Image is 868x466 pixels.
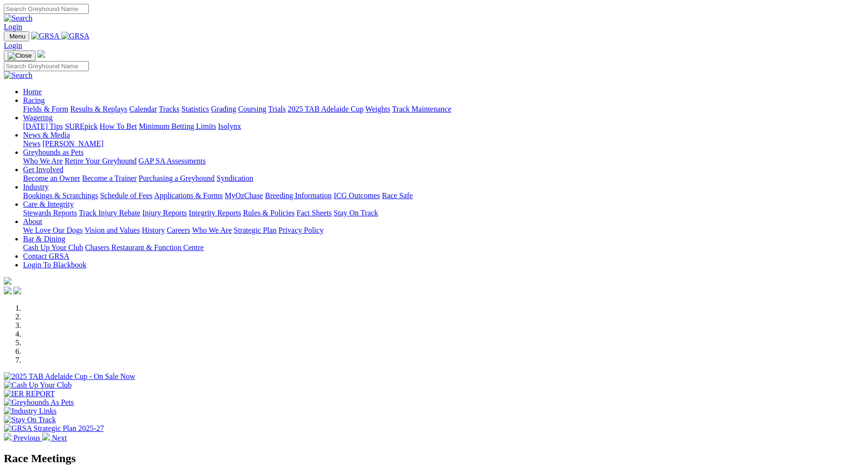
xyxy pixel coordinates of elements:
[23,122,63,130] a: [DATE] Tips
[334,209,378,217] a: Stay On Track
[4,14,33,23] img: Search
[42,434,67,442] a: Next
[23,209,864,217] div: Care & Integrity
[142,209,187,217] a: Injury Reports
[23,96,45,104] a: Racing
[23,235,65,243] a: Bar & Dining
[42,433,50,441] img: chevron-right-pager-white.svg
[23,88,42,96] a: Home
[31,32,60,40] img: GRSA
[238,105,266,113] a: Coursing
[139,157,206,165] a: GAP SA Assessments
[4,50,36,61] button: Toggle navigation
[23,148,84,156] a: Greyhounds as Pets
[23,217,42,226] a: About
[37,50,45,58] img: logo-grsa-white.png
[4,41,22,50] a: Login
[265,191,332,200] a: Breeding Information
[189,209,241,217] a: Integrity Reports
[154,191,223,200] a: Applications & Forms
[23,139,864,148] div: News & Media
[129,105,157,113] a: Calendar
[211,105,236,113] a: Grading
[79,209,140,217] a: Track Injury Rebate
[23,243,864,252] div: Bar & Dining
[167,226,190,234] a: Careers
[23,243,83,252] a: Cash Up Your Club
[23,165,63,174] a: Get Involved
[23,226,864,235] div: About
[23,191,98,200] a: Bookings & Scratchings
[70,105,127,113] a: Results & Replays
[334,191,380,200] a: ICG Outcomes
[23,105,864,113] div: Racing
[13,434,40,442] span: Previous
[4,424,104,433] img: GRSA Strategic Plan 2025-27
[4,287,12,294] img: facebook.svg
[192,226,232,234] a: Who We Are
[365,105,390,113] a: Weights
[52,434,67,442] span: Next
[65,122,97,130] a: SUREpick
[82,174,137,182] a: Become a Trainer
[234,226,277,234] a: Strategic Plan
[4,61,89,71] input: Search
[225,191,263,200] a: MyOzChase
[23,183,48,191] a: Industry
[392,105,451,113] a: Track Maintenance
[23,174,864,183] div: Get Involved
[139,174,215,182] a: Purchasing a Greyhound
[23,191,864,200] div: Industry
[23,113,53,122] a: Wagering
[84,226,140,234] a: Vision and Values
[218,122,241,130] a: Isolynx
[23,122,864,131] div: Wagering
[10,33,25,40] span: Menu
[159,105,180,113] a: Tracks
[23,200,74,208] a: Care & Integrity
[8,52,32,60] img: Close
[4,390,55,398] img: IER REPORT
[288,105,363,113] a: 2025 TAB Adelaide Cup
[4,434,42,442] a: Previous
[4,23,22,31] a: Login
[297,209,332,217] a: Fact Sheets
[268,105,286,113] a: Trials
[243,209,295,217] a: Rules & Policies
[23,261,86,269] a: Login To Blackbook
[4,71,33,80] img: Search
[142,226,165,234] a: History
[23,157,864,165] div: Greyhounds as Pets
[4,398,74,407] img: Greyhounds As Pets
[23,226,83,234] a: We Love Our Dogs
[23,131,70,139] a: News & Media
[278,226,324,234] a: Privacy Policy
[4,4,89,14] input: Search
[23,174,80,182] a: Become an Owner
[4,407,57,416] img: Industry Links
[23,105,68,113] a: Fields & Form
[65,157,137,165] a: Retire Your Greyhound
[181,105,209,113] a: Statistics
[85,243,204,252] a: Chasers Restaurant & Function Centre
[13,287,21,294] img: twitter.svg
[382,191,412,200] a: Race Safe
[100,122,137,130] a: How To Bet
[4,372,135,381] img: 2025 TAB Adelaide Cup - On Sale Now
[4,381,72,390] img: Cash Up Your Club
[23,252,69,260] a: Contact GRSA
[23,139,40,148] a: News
[23,157,63,165] a: Who We Are
[4,277,12,285] img: logo-grsa-white.png
[23,209,77,217] a: Stewards Reports
[100,191,152,200] a: Schedule of Fees
[4,433,12,441] img: chevron-left-pager-white.svg
[42,139,103,148] a: [PERSON_NAME]
[61,32,90,40] img: GRSA
[139,122,216,130] a: Minimum Betting Limits
[217,174,253,182] a: Syndication
[4,416,56,424] img: Stay On Track
[4,452,864,465] h2: Race Meetings
[4,31,29,41] button: Toggle navigation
